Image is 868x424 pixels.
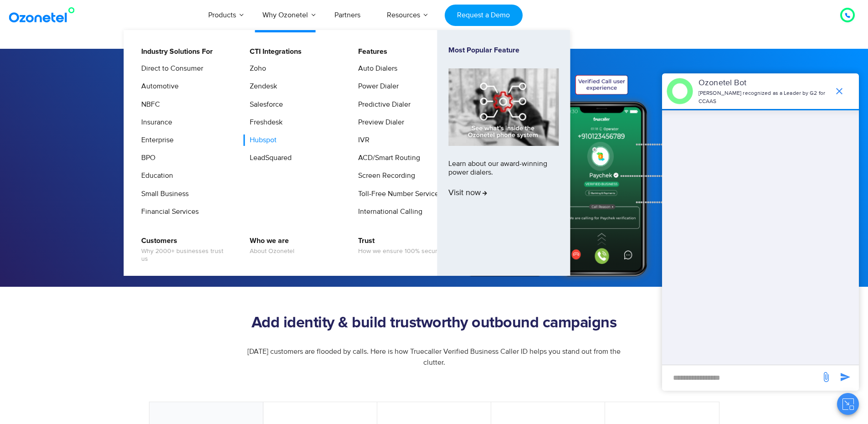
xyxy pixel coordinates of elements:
[352,134,371,146] a: IVR
[699,89,829,106] p: [PERSON_NAME] recognized as a Leader by G2 for CCAAS
[667,78,693,104] img: header
[135,63,205,74] a: Direct to Consumer
[352,206,424,217] a: International Calling
[445,5,523,26] a: Request a Demo
[135,235,232,264] a: CustomersWhy 2000+ businesses trust us
[250,248,294,255] span: About Ozonetel
[352,235,445,257] a: TrustHow we ensure 100% security
[135,188,190,200] a: Small Business
[352,63,399,74] a: Auto Dialers
[667,370,816,386] div: new-msg-input
[135,206,200,217] a: Financial Services
[154,314,714,332] h2: Add identity & build trustworthy outbound campaigns
[352,81,400,92] a: Power Dialer
[448,46,559,260] a: Most Popular FeatureLearn about our award-winning power dialers.Visit now
[244,117,284,128] a: Freshdesk
[135,134,175,146] a: Enterprise
[699,77,829,89] p: Ozonetel Bot
[135,152,157,164] a: BPO
[830,82,848,100] span: end chat or minimize
[448,68,559,145] img: phone-system-min.jpg
[135,81,180,92] a: Automotive
[135,46,214,57] a: Industry Solutions For
[352,188,443,200] a: Toll-Free Number Services
[244,46,303,57] a: CTI Integrations
[244,81,278,92] a: Zendesk
[836,368,854,386] span: send message
[352,46,389,57] a: Features
[135,170,175,181] a: Education
[352,170,416,181] a: Screen Recording
[837,393,859,415] button: Close chat
[352,99,412,110] a: Predictive Dialer
[244,99,284,110] a: Salesforce
[244,235,296,257] a: Who we areAbout Ozonetel
[244,152,293,164] a: LeadSquared
[247,347,621,367] span: [DATE] customers are flooded by calls. Here is how Truecaller Verified Business Caller ID helps y...
[141,248,231,263] span: Why 2000+ businesses trust us
[135,99,161,110] a: NBFC
[817,368,835,386] span: send message
[352,152,421,164] a: ACD/Smart Routing
[352,117,406,128] a: Preview Dialer
[244,63,267,74] a: Zoho
[358,248,444,255] span: How we ensure 100% security
[244,134,278,146] a: Hubspot
[135,117,174,128] a: Insurance
[448,188,487,198] span: Visit now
